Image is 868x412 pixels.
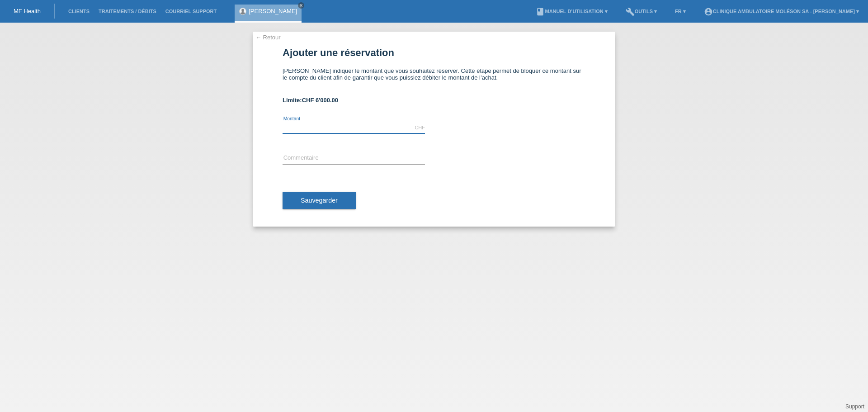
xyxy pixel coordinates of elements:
[536,7,545,16] i: book
[531,9,612,14] a: bookManuel d’utilisation ▾
[704,7,713,16] i: account_circle
[283,192,356,209] button: Sauvegarder
[699,9,863,14] a: account_circleClinique ambulatoire Moléson SA - [PERSON_NAME] ▾
[298,2,304,9] a: close
[626,7,635,16] i: build
[255,34,281,41] a: ← Retour
[621,9,661,14] a: buildOutils ▾
[845,403,864,410] a: Support
[415,125,425,130] div: CHF
[302,97,338,104] span: CHF 6'000.00
[283,47,585,58] h1: Ajouter une réservation
[301,197,338,204] span: Sauvegarder
[94,9,161,14] a: Traitements / débits
[161,9,221,14] a: Courriel Support
[283,67,585,88] div: [PERSON_NAME] indiquer le montant que vous souhaitez réserver. Cette étape permet de bloquer ce m...
[670,9,690,14] a: FR ▾
[249,8,297,14] a: [PERSON_NAME]
[299,3,303,8] i: close
[64,9,94,14] a: Clients
[283,97,338,104] b: Limite:
[14,8,41,14] a: MF Health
